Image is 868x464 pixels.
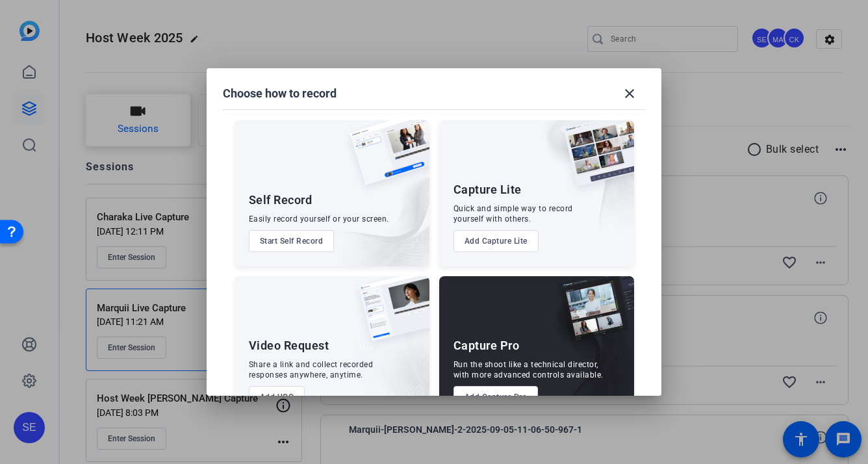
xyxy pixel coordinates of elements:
div: Run the shoot like a technical director, with more advanced controls available. [453,359,604,380]
div: Video Request [249,338,329,354]
div: Capture Lite [453,182,522,198]
div: Self Record [249,192,313,208]
button: Add Capture Lite [453,230,539,252]
button: Start Self Record [249,230,335,252]
img: ugc-content.png [349,276,429,355]
img: self-record.png [340,120,429,198]
mat-icon: close [622,86,637,101]
img: embarkstudio-capture-lite.png [518,120,634,250]
img: capture-pro.png [548,276,634,355]
button: Add UGC [249,386,305,408]
h1: Choose how to record [223,86,337,101]
div: Easily record yourself or your screen. [249,214,389,224]
img: embarkstudio-self-record.png [316,148,429,266]
img: embarkstudio-capture-pro.png [538,292,634,422]
div: Capture Pro [453,338,520,354]
img: embarkstudio-ugc-content.png [354,316,429,422]
img: capture-lite.png [554,120,634,200]
div: Quick and simple way to record yourself with others. [453,203,573,224]
div: Share a link and collect recorded responses anywhere, anytime. [249,359,374,380]
button: Add Capture Pro [453,386,539,408]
